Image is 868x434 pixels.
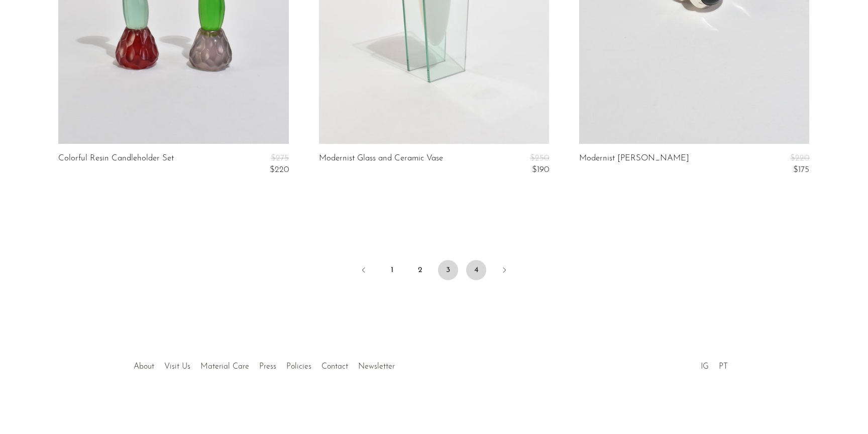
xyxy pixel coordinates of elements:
[58,154,174,175] a: Colorful Resin Candleholder Set
[382,260,402,280] a: 1
[719,363,728,371] a: PT
[259,363,276,371] a: Press
[200,363,249,371] a: Material Care
[579,154,689,175] a: Modernist [PERSON_NAME]
[270,165,289,174] span: $220
[286,363,311,371] a: Policies
[530,154,549,162] span: $250
[129,355,400,374] ul: Quick links
[494,260,514,282] a: Next
[793,165,809,174] span: $175
[438,260,458,280] span: 3
[790,154,809,162] span: $220
[410,260,430,280] a: 2
[701,363,709,371] a: IG
[532,165,549,174] span: $190
[696,355,733,374] ul: Social Medias
[271,154,289,162] span: $275
[466,260,486,280] a: 4
[164,363,190,371] a: Visit Us
[319,154,443,175] a: Modernist Glass and Ceramic Vase
[321,363,348,371] a: Contact
[134,363,154,371] a: About
[354,260,374,282] a: Previous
